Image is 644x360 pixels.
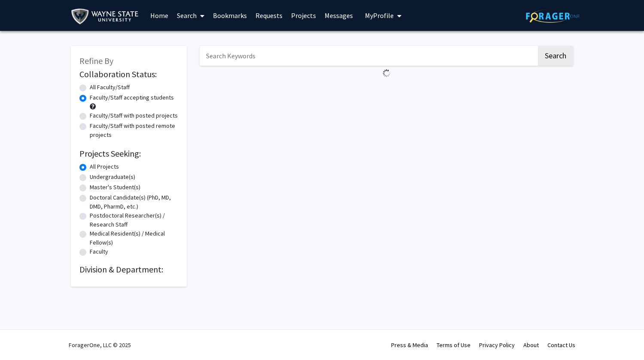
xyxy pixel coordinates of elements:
a: Bookmarks [209,0,251,30]
div: ForagerOne, LLC © 2025 [69,330,131,360]
label: Undergraduate(s) [90,172,135,182]
a: Messages [320,0,357,30]
a: Press & Media [391,341,428,349]
label: Doctoral Candidate(s) (PhD, MD, DMD, PharmD, etc.) [90,193,178,211]
a: Terms of Use [437,341,471,349]
h2: Projects Seeking: [79,148,178,159]
label: Medical Resident(s) / Medical Fellow(s) [90,229,178,247]
span: My Profile [365,11,394,20]
label: Faculty/Staff accepting students [90,93,174,102]
a: Contact Us [547,341,575,349]
input: Search Keywords [200,46,537,66]
img: ForagerOne Logo [526,9,580,23]
a: Projects [287,0,320,30]
nav: Page navigation [200,81,573,100]
label: Postdoctoral Researcher(s) / Research Staff [90,211,178,229]
img: Wayne State University Logo [71,7,143,26]
a: About [523,341,539,349]
a: Search [173,0,209,30]
h2: Collaboration Status: [79,69,178,79]
a: Privacy Policy [479,341,515,349]
a: Requests [251,0,287,30]
h2: Division & Department: [79,264,178,275]
label: Master's Student(s) [90,183,140,192]
img: Loading [379,66,394,81]
label: All Faculty/Staff [90,83,130,92]
span: Refine By [79,55,113,66]
label: Faculty/Staff with posted projects [90,111,178,120]
label: All Projects [90,162,119,171]
label: Faculty [90,247,108,256]
button: Search [538,46,573,66]
a: Home [146,0,173,30]
label: Faculty/Staff with posted remote projects [90,121,178,139]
